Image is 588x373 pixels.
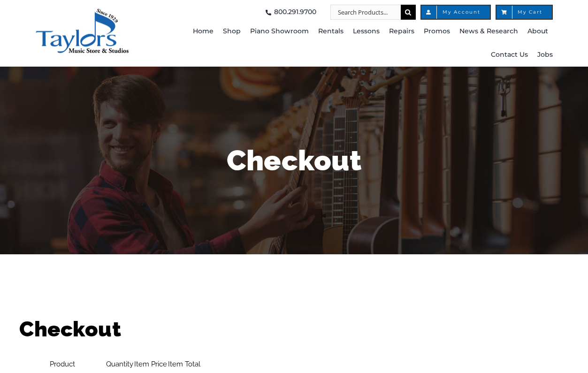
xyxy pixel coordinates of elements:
span: Home [193,24,214,39]
a: Home [193,20,214,43]
a: Repairs [389,20,414,43]
a: Jobs [537,43,553,67]
th: Item Price [134,358,168,370]
span: 800.291.9700 [274,5,316,20]
span: My Cart [506,10,542,15]
span: About [527,24,548,39]
a: About [527,20,548,43]
input: Search [401,5,416,20]
span: Rentals [318,24,344,39]
a: taylors-music-store-west-chester [35,7,129,16]
span: Repairs [389,24,414,39]
a: My Account [420,5,491,20]
a: Contact Us [491,43,528,67]
a: Piano Showroom [250,20,309,43]
a: News & Research [459,20,518,43]
a: Promos [424,20,450,43]
th: Quantity [106,358,134,370]
span: Contact Us [491,47,528,62]
nav: Main Menu [170,20,553,67]
span: Jobs [537,47,553,62]
th: Item Total [168,358,201,370]
a: Shop [223,20,241,43]
span: My Account [431,10,481,15]
span: News & Research [459,24,518,39]
a: Rentals [318,20,344,43]
span: Shop [223,24,241,39]
th: Product [19,358,106,370]
nav: Top Right [170,5,553,20]
h1: Checkout [19,314,568,344]
span: Lessons [353,24,380,39]
a: 800.291.9700 [263,5,316,20]
span: Promos [424,24,450,39]
input: Search Products... [330,5,401,20]
a: Lessons [353,20,380,43]
h1: Checkout [20,141,569,180]
a: My Cart [496,5,553,20]
span: Piano Showroom [250,24,309,39]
